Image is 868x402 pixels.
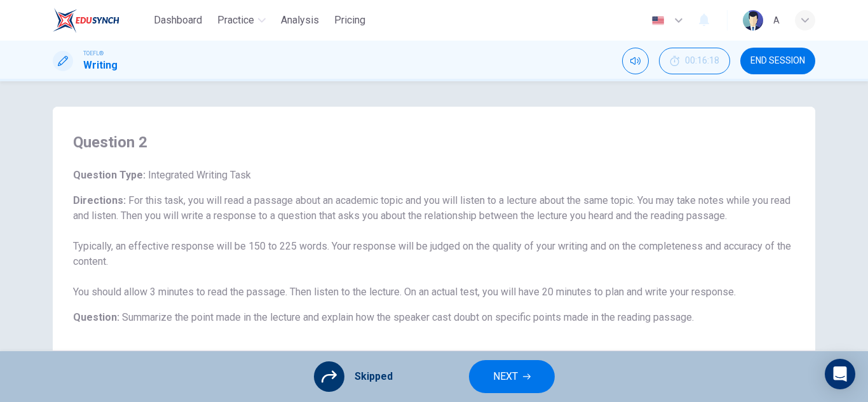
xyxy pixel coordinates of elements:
[622,48,649,74] div: Mute
[685,56,719,66] span: 00:16:18
[329,9,370,32] button: Pricing
[773,13,780,28] div: A
[83,49,104,58] span: TOEFL®
[73,168,795,183] h6: Question Type :
[650,16,666,25] img: en
[217,13,254,28] span: Practice
[355,369,393,384] span: Skipped
[73,194,791,298] span: For this task, you will read a passage about an academic topic and you will listen to a lecture a...
[73,132,795,152] h4: Question 2
[750,56,805,66] span: END SESSION
[281,13,319,28] span: Analysis
[53,8,149,33] a: EduSynch logo
[276,9,324,32] button: Analysis
[122,311,694,323] span: Summarize the point made in the lecture and explain how the speaker cast doubt on specific points...
[469,360,555,393] button: NEXT
[212,9,271,32] button: Practice
[53,8,119,33] img: EduSynch logo
[73,310,795,325] h6: Question :
[146,169,251,181] span: Integrated Writing Task
[659,48,730,74] div: Hide
[743,10,763,30] img: Profile picture
[154,13,202,28] span: Dashboard
[740,48,815,74] button: END SESSION
[149,9,207,32] button: Dashboard
[825,359,855,389] div: Open Intercom Messenger
[83,58,118,73] h1: Writing
[493,368,518,385] span: NEXT
[73,193,795,300] h6: Directions :
[659,48,730,74] button: 00:16:18
[334,13,365,28] span: Pricing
